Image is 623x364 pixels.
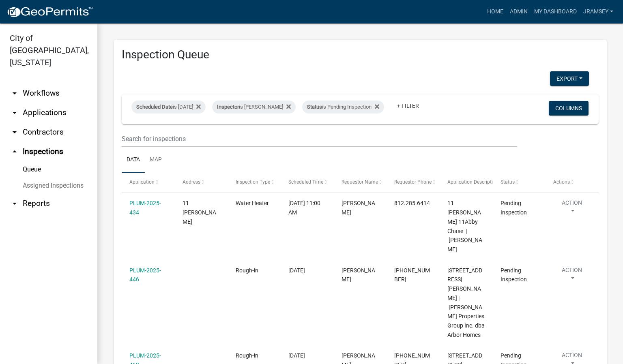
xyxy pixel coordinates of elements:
div: is [PERSON_NAME] [212,101,296,113]
span: Scheduled Date [136,104,173,110]
span: TIM [342,267,375,283]
input: Search for inspections [122,131,517,147]
datatable-header-cell: Actions [546,173,599,192]
span: Rough-in [236,352,258,359]
a: Admin [507,4,531,19]
span: Pending Inspection [501,200,527,216]
datatable-header-cell: Status [493,173,546,192]
span: Requestor Name [342,179,378,185]
span: Application Description [447,179,498,185]
span: Requestor Phone [394,179,432,185]
span: 812.285.6414 [394,200,430,206]
span: Rough-in [236,267,258,274]
div: is [DATE] [131,101,206,113]
datatable-header-cell: Application [122,173,175,192]
button: Columns [549,101,589,116]
i: arrow_drop_down [10,88,19,98]
span: Pending Inspection [501,267,527,283]
i: arrow_drop_down [10,199,19,208]
a: My Dashboard [531,4,580,19]
span: Status [501,179,515,185]
span: Address [183,179,200,185]
span: Inspection Type [236,179,270,185]
i: arrow_drop_down [10,108,19,118]
div: [DATE] [288,351,326,360]
span: Tom Drexler [342,200,375,216]
h3: Inspection Queue [122,48,599,62]
span: Water Heater [236,200,269,206]
span: 11 ABBY CHASE [183,200,216,225]
div: [DATE] [288,266,326,275]
a: Data [122,147,145,173]
span: 812-705-1343 [394,267,430,283]
a: Map [145,147,167,173]
span: Scheduled Time [288,179,323,185]
i: arrow_drop_down [10,127,19,137]
a: PLUM-2025-434 [129,200,161,216]
i: arrow_drop_up [10,147,19,156]
span: Status [307,104,322,110]
button: Export [550,71,589,86]
span: 7997 STACY SPRINGS BLVD., Lot 526 | Clayton Properties Group Inc. dba Arbor Homes [447,267,485,338]
a: + Filter [391,98,425,113]
span: Inspector [217,104,239,110]
div: is Pending Inspection [302,101,384,113]
datatable-header-cell: Address [175,173,228,192]
datatable-header-cell: Requestor Name [334,173,387,192]
button: Action [553,199,591,219]
span: Actions [553,179,570,185]
a: Home [484,4,507,19]
datatable-header-cell: Application Description [440,173,493,192]
button: Action [553,266,591,286]
span: Application [129,179,155,185]
a: PLUM-2025-446 [129,267,161,283]
a: jramsey [580,4,617,19]
div: [DATE] 11:00 AM [288,199,326,217]
datatable-header-cell: Inspection Type [228,173,281,192]
span: 11 ABBY CHASE 11Abby Chase | Deppert Bonnie L [447,200,482,253]
datatable-header-cell: Scheduled Time [281,173,334,192]
datatable-header-cell: Requestor Phone [387,173,440,192]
